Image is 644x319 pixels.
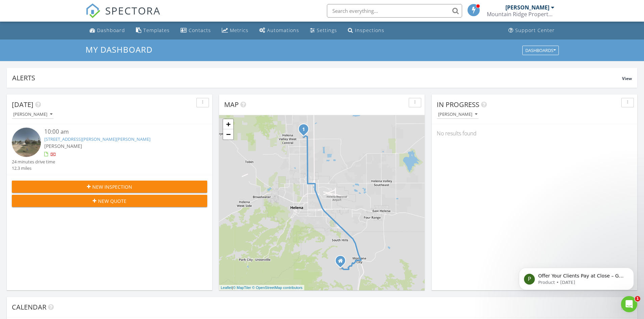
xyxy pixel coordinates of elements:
span: New Inspection [92,183,132,190]
span: In Progress [437,100,479,109]
span: [PERSON_NAME] [44,143,82,149]
i: 1 [302,127,305,132]
div: Dashboard [97,27,125,33]
span: New Quote [98,197,126,205]
div: Alerts [12,73,622,82]
div: Mountain Ridge Property Inspections [487,11,554,18]
div: Inspections [355,27,384,33]
div: | [219,285,304,291]
div: No results found [432,124,637,142]
div: Contacts [189,27,211,33]
span: My Dashboard [86,44,152,55]
div: Support Center [515,27,555,33]
iframe: Intercom live chat [621,296,637,312]
a: [STREET_ADDRESS][PERSON_NAME][PERSON_NAME] [44,136,150,142]
div: Metrics [230,27,248,33]
div: Dashboards [525,48,556,53]
div: 928 Lydia Rd, Helena, MT 59602 [304,129,308,133]
img: streetview [12,128,41,157]
button: New Quote [12,195,207,207]
a: © OpenStreetMap contributors [252,286,303,290]
div: [PERSON_NAME] [505,4,549,11]
a: Dashboard [87,24,128,37]
a: Leaflet [221,286,232,290]
span: SPECTORA [105,3,161,18]
span: View [622,76,632,81]
div: 24 minutes drive time [12,159,55,165]
button: [PERSON_NAME] [437,110,479,119]
a: Zoom in [223,119,233,129]
span: Map [224,100,239,109]
button: [PERSON_NAME] [12,110,54,119]
a: © MapTiler [233,286,251,290]
button: Dashboards [522,46,559,55]
button: New Inspection [12,181,207,193]
div: 12.3 miles [12,165,55,171]
a: Metrics [219,24,251,37]
div: Templates [143,27,170,33]
span: Calendar [12,302,46,312]
span: 1 [635,296,640,301]
a: Templates [133,24,172,37]
a: Automations (Basic) [257,24,302,37]
div: [PERSON_NAME] [438,112,477,117]
div: Automations [267,27,299,33]
a: Contacts [178,24,214,37]
div: 10:00 am [44,128,191,136]
a: 10:00 am [STREET_ADDRESS][PERSON_NAME][PERSON_NAME] [PERSON_NAME] 24 minutes drive time 12.3 miles [12,128,207,171]
a: SPECTORA [86,9,161,23]
a: Support Center [506,24,557,37]
img: The Best Home Inspection Software - Spectora [86,3,100,18]
div: Settings [317,27,337,33]
input: Search everything... [327,4,462,18]
a: Zoom out [223,129,233,139]
div: 4 Ridgeview Ct, Clancy MT 59634-0000 [340,261,344,265]
div: [PERSON_NAME] [13,112,52,117]
iframe: Intercom notifications message [509,254,644,301]
a: Inspections [345,24,387,37]
a: Settings [307,24,340,37]
span: [DATE] [12,100,33,109]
